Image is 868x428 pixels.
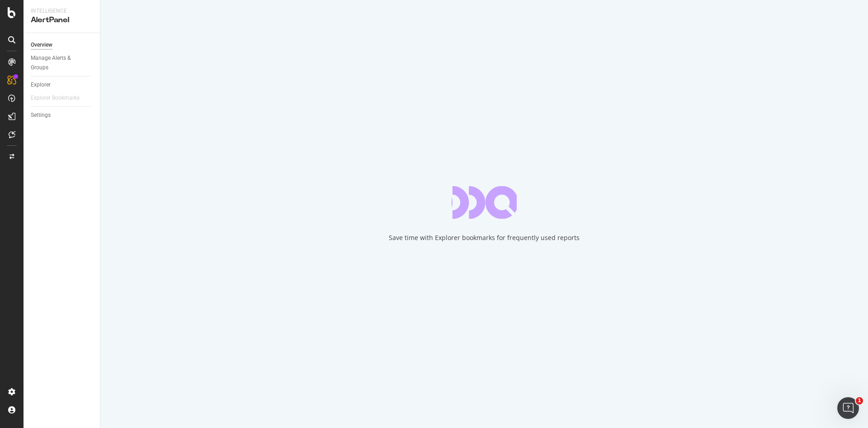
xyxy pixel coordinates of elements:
[31,80,94,90] a: Explorer
[31,40,52,50] div: Overview
[452,186,517,219] div: animation
[31,7,93,15] div: Intelligence
[31,53,94,72] a: Manage Alerts & Groups
[31,40,94,50] a: Overview
[31,93,80,103] div: Explorer Bookmarks
[31,93,89,103] a: Explorer Bookmarks
[31,53,85,72] div: Manage Alerts & Groups
[31,111,51,120] div: Settings
[31,15,93,25] div: AlertPanel
[856,397,863,404] span: 1
[31,111,94,120] a: Settings
[389,233,580,242] div: Save time with Explorer bookmarks for frequently used reports
[837,397,859,419] iframe: Intercom live chat
[31,80,51,90] div: Explorer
